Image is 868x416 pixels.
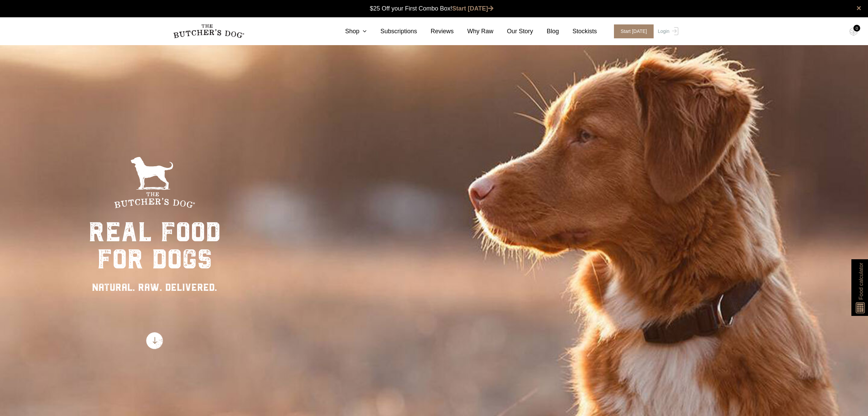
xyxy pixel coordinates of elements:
a: Login [656,24,678,38]
a: Stockists [559,27,597,36]
a: Our Story [494,27,533,36]
a: Subscriptions [367,27,417,36]
a: Start [DATE] [607,24,656,38]
img: TBD_Cart-Empty.png [849,27,858,36]
a: Start [DATE] [452,5,494,12]
div: real food for dogs [89,219,221,273]
span: Start [DATE] [614,24,654,38]
a: Shop [331,27,367,36]
div: NATURAL. RAW. DELIVERED. [89,280,221,295]
a: close [856,4,861,12]
a: Reviews [417,27,454,36]
a: Blog [533,27,559,36]
a: Why Raw [454,27,494,36]
div: 0 [853,25,860,32]
span: Food calculator [857,263,865,300]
